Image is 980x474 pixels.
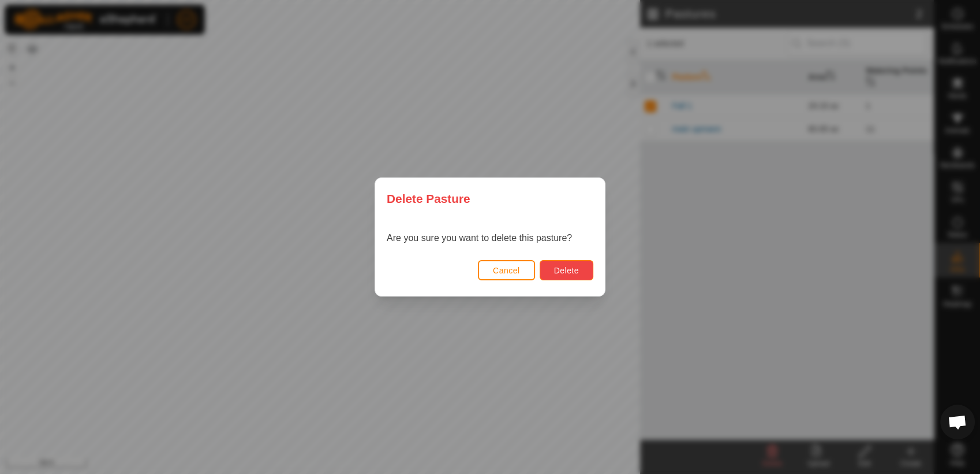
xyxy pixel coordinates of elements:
div: Open chat [940,405,975,439]
button: Delete [540,260,593,280]
button: Cancel [478,260,535,280]
span: Are you sure you want to delete this pasture? [387,233,572,243]
span: Delete Pasture [387,190,470,208]
span: Cancel [493,266,520,275]
span: Delete [554,266,579,275]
